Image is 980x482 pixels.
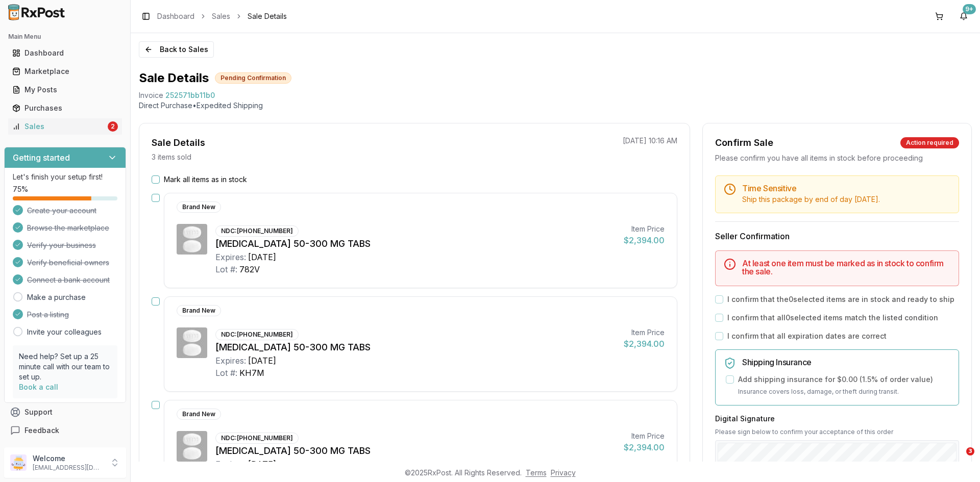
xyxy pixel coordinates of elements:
[215,237,616,251] div: [MEDICAL_DATA] 50-300 MG TABS
[715,230,959,242] h3: Seller Confirmation
[4,82,126,98] button: My Posts
[139,70,209,86] h1: Sale Details
[215,263,237,275] div: Lot #:
[624,224,665,234] div: Item Price
[27,223,109,233] span: Browse the marketplace
[248,251,276,263] div: [DATE]
[177,201,221,213] div: Brand New
[215,225,299,237] div: NDC: [PHONE_NUMBER]
[715,136,773,150] div: Confirm Sale
[27,292,86,302] a: Make a purchase
[742,259,950,275] h5: At least one item must be marked as in stock to confirm the sale.
[27,327,102,337] a: Invite your colleagues
[715,428,959,436] p: Please sign below to confirm your acceptance of this order
[963,4,976,14] div: 9+
[551,468,576,477] a: Privacy
[248,354,276,367] div: [DATE]
[742,358,950,366] h5: Shipping Insurance
[27,240,96,250] span: Verify your business
[152,136,205,150] div: Sale Details
[164,174,247,185] label: Mark all items as in stock
[715,414,959,424] h3: Digital Signature
[215,444,616,458] div: [MEDICAL_DATA] 50-300 MG TABS
[177,224,207,255] img: Dovato 50-300 MG TABS
[12,103,118,113] div: Purchases
[239,367,264,379] div: KH7M
[4,403,126,421] button: Support
[177,305,221,316] div: Brand New
[623,136,677,146] p: [DATE] 10:16 AM
[215,251,246,263] div: Expires:
[8,81,122,99] a: My Posts
[624,338,665,350] div: $2,394.00
[4,100,126,116] button: Purchases
[177,431,207,462] img: Dovato 50-300 MG TABS
[12,48,118,58] div: Dashboard
[8,62,122,81] a: Marketplace
[738,374,933,385] label: Add shipping insurance for $0.00 ( 1.5 % of order value)
[10,454,27,471] img: User avatar
[212,11,230,21] a: Sales
[742,195,880,204] span: Ship this package by end of day [DATE] .
[24,425,59,436] span: Feedback
[13,151,70,164] h3: Getting started
[239,263,260,275] div: 782V
[8,99,122,117] a: Purchases
[4,63,126,80] button: Marketplace
[215,354,246,367] div: Expires:
[248,11,287,21] span: Sale Details
[215,458,246,470] div: Expires:
[624,441,665,453] div: $2,394.00
[27,206,96,216] span: Create your account
[727,331,887,341] label: I confirm that all expiration dates are correct
[624,234,665,246] div: $2,394.00
[139,90,163,100] div: Invoice
[33,453,104,464] p: Welcome
[526,468,547,477] a: Terms
[12,85,118,95] div: My Posts
[27,275,110,285] span: Connect a bank account
[900,137,959,148] div: Action required
[139,41,214,58] button: Back to Sales
[13,184,28,194] span: 75 %
[4,45,126,61] button: Dashboard
[8,117,122,136] a: Sales2
[33,464,104,472] p: [EMAIL_ADDRESS][DOMAIN_NAME]
[742,184,950,192] h5: Time Sensitive
[955,8,972,24] button: 9+
[152,152,191,162] p: 3 items sold
[715,153,959,163] div: Please confirm you have all items in stock before proceeding
[177,409,221,420] div: Brand New
[27,310,69,320] span: Post a listing
[4,4,69,20] img: RxPost Logo
[157,11,194,21] a: Dashboard
[248,458,276,470] div: [DATE]
[108,121,118,132] div: 2
[12,121,106,132] div: Sales
[27,258,109,268] span: Verify beneficial owners
[966,447,974,455] span: 3
[8,44,122,62] a: Dashboard
[157,11,287,21] nav: breadcrumb
[215,367,237,379] div: Lot #:
[19,383,58,391] a: Book a call
[624,327,665,338] div: Item Price
[945,447,970,472] iframe: Intercom live chat
[8,33,122,41] h2: Main Menu
[4,421,126,440] button: Feedback
[727,294,954,305] label: I confirm that the 0 selected items are in stock and ready to ship
[738,387,950,397] p: Insurance covers loss, damage, or theft during transit.
[165,90,215,100] span: 252571bb11b0
[12,66,118,77] div: Marketplace
[215,433,299,444] div: NDC: [PHONE_NUMBER]
[624,431,665,441] div: Item Price
[4,118,126,135] button: Sales2
[215,329,299,340] div: NDC: [PHONE_NUMBER]
[215,340,616,354] div: [MEDICAL_DATA] 50-300 MG TABS
[19,351,111,382] p: Need help? Set up a 25 minute call with our team to set up.
[13,172,117,182] p: Let's finish your setup first!
[177,327,207,358] img: Dovato 50-300 MG TABS
[215,72,291,84] div: Pending Confirmation
[727,313,938,323] label: I confirm that all 0 selected items match the listed condition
